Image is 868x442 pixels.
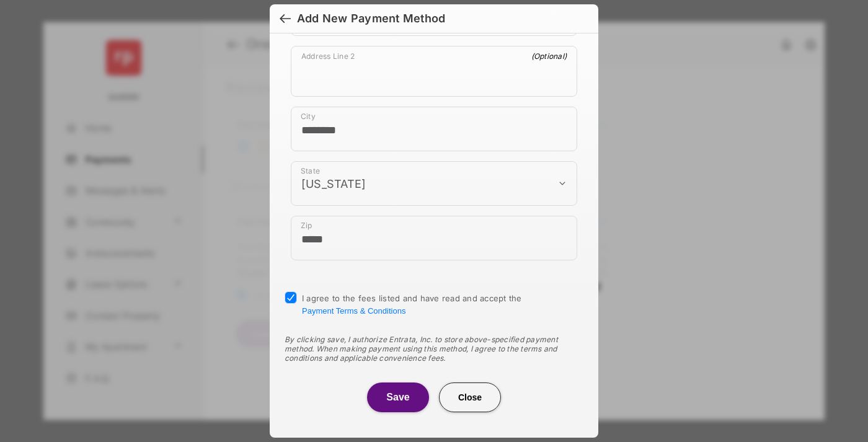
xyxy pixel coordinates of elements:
div: Add New Payment Method [297,12,445,25]
div: payment_method_screening[postal_addresses][addressLine2] [291,46,577,97]
button: Close [439,382,501,412]
div: payment_method_screening[postal_addresses][postalCode] [291,216,577,260]
button: I agree to the fees listed and have read and accept the [302,306,405,316]
button: Save [367,382,429,412]
div: payment_method_screening[postal_addresses][administrativeArea] [291,161,577,206]
span: I agree to the fees listed and have read and accept the [302,293,522,316]
div: By clicking save, I authorize Entrata, Inc. to store above-specified payment method. When making ... [285,335,583,363]
div: payment_method_screening[postal_addresses][locality] [291,107,577,151]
